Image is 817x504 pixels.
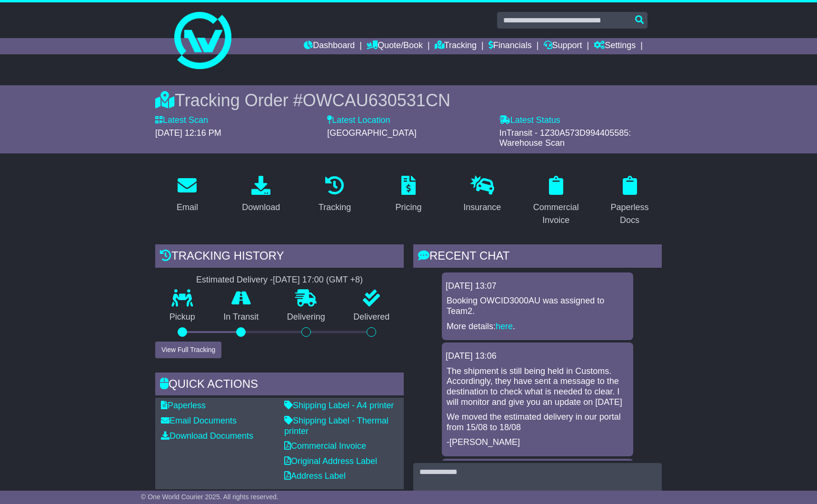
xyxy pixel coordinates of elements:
[544,38,582,54] a: Support
[435,38,477,54] a: Tracking
[209,312,273,323] p: In Transit
[155,90,662,111] div: Tracking Order #
[284,441,366,451] a: Commercial Invoice
[161,401,206,410] a: Paperless
[413,244,662,270] div: RECENT CHAT
[155,115,208,126] label: Latest Scan
[155,128,221,138] span: [DATE] 12:16 PM
[284,456,377,466] a: Original Address Label
[339,312,404,323] p: Delivered
[447,322,628,332] p: More details: .
[155,373,404,398] div: Quick Actions
[499,115,560,126] label: Latest Status
[161,431,253,441] a: Download Documents
[236,172,286,217] a: Download
[604,201,656,227] div: Paperless Docs
[141,493,279,501] span: © One World Courier 2025. All rights reserved.
[155,312,209,323] p: Pickup
[319,201,351,214] div: Tracking
[447,437,628,448] p: -[PERSON_NAME]
[273,312,339,323] p: Delivering
[598,172,662,230] a: Paperless Docs
[303,91,450,110] span: OWCAU630531CN
[284,401,394,410] a: Shipping Label - A4 printer
[524,172,588,230] a: Commercial Invoice
[304,38,355,54] a: Dashboard
[446,281,629,292] div: [DATE] 13:07
[530,201,582,227] div: Commercial Invoice
[242,201,280,214] div: Download
[488,38,532,54] a: Financials
[367,38,423,54] a: Quote/Book
[155,244,404,270] div: Tracking history
[170,172,204,217] a: Email
[447,412,628,433] p: We moved the estimated delivery in our portal from 15/08 to 18/08
[155,342,221,358] button: View Full Tracking
[395,201,421,214] div: Pricing
[327,115,390,126] label: Latest Location
[594,38,636,54] a: Settings
[327,128,416,138] span: [GEOGRAPHIC_DATA]
[284,471,346,481] a: Address Label
[284,416,389,436] a: Shipping Label - Thermal printer
[155,275,404,285] div: Estimated Delivery -
[496,322,513,331] a: here
[463,201,501,214] div: Insurance
[161,416,237,425] a: Email Documents
[499,128,631,148] span: InTransit - 1Z30A573D994405585: Warehouse Scan
[273,275,363,285] div: [DATE] 17:00 (GMT +8)
[447,366,628,407] p: The shipment is still being held in Customs. Accordingly, they have sent a message to the destina...
[446,351,629,362] div: [DATE] 13:06
[312,172,357,217] a: Tracking
[447,296,628,316] p: Booking OWCID3000AU was assigned to Team2.
[389,172,428,217] a: Pricing
[457,172,507,217] a: Insurance
[177,201,198,214] div: Email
